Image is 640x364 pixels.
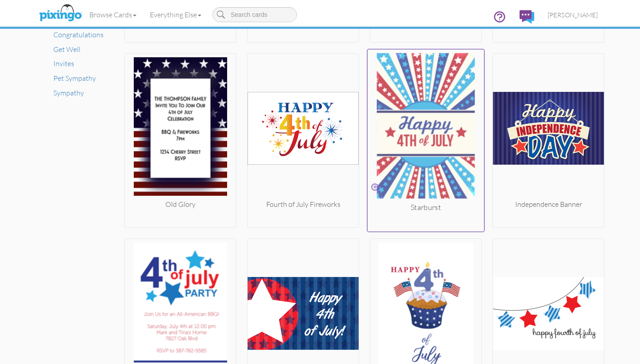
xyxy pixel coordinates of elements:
[541,4,604,26] a: [PERSON_NAME]
[548,11,598,19] span: [PERSON_NAME]
[248,199,359,210] div: Fourth of July Fireworks
[53,74,96,83] a: Pet Sympathy
[53,30,104,39] a: Congratulations
[125,57,236,199] img: 20190625-163046-4a8d7582eb07-250.jpg
[53,88,84,97] a: Sympathy
[368,202,484,213] div: Starburst
[368,53,484,202] img: 20181003-235445-6e9f97ee-250.png
[53,59,74,68] a: Invites
[143,4,208,26] a: Everything Else
[493,57,604,199] img: 20181003-235035-92d194ba-250.png
[212,7,297,22] input: Search cards
[520,10,534,24] img: comments.svg
[83,4,143,26] a: Browse Cards
[248,57,359,199] img: 20181003-234814-e063f3bc-250.png
[125,199,236,210] div: Old Glory
[493,199,604,210] div: Independence Banner
[53,45,80,54] a: Get Well
[37,2,84,24] img: pixingo logo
